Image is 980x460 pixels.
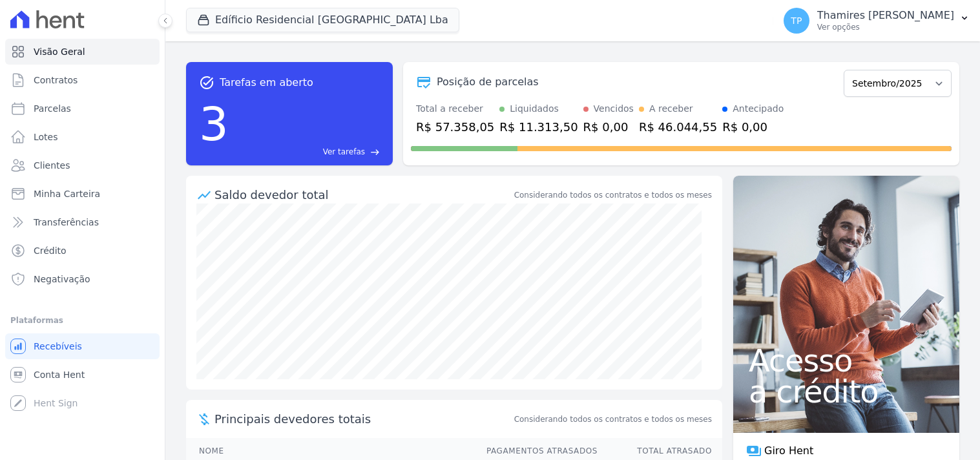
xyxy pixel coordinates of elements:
[34,216,99,229] span: Transferências
[817,9,954,22] p: Thamires [PERSON_NAME]
[34,74,78,87] span: Contratos
[510,102,559,116] div: Liquidados
[749,376,944,407] span: a crédito
[220,75,313,90] span: Tarefas em aberto
[416,118,494,136] div: R$ 57.358,05
[5,67,160,93] a: Contratos
[5,333,160,359] a: Recebíveis
[5,181,160,207] a: Minha Carteira
[583,118,634,136] div: R$ 0,00
[5,152,160,178] a: Clientes
[733,102,784,116] div: Antecipado
[34,45,85,58] span: Visão Geral
[10,313,154,328] div: Plataformas
[34,187,100,200] span: Minha Carteira
[199,75,214,90] span: task_alt
[34,340,82,353] span: Recebíveis
[594,102,634,116] div: Vencidos
[514,413,712,425] span: Considerando todos os contratos e todos os meses
[5,124,160,150] a: Lotes
[791,16,802,25] span: TP
[34,131,58,143] span: Lotes
[234,146,380,158] a: Ver tarefas east
[649,102,693,116] div: A receber
[416,102,494,116] div: Total a receber
[34,159,70,172] span: Clientes
[5,266,160,292] a: Negativação
[34,273,90,286] span: Negativação
[5,238,160,264] a: Crédito
[370,147,380,157] span: east
[34,244,67,257] span: Crédito
[323,146,365,158] span: Ver tarefas
[437,74,539,90] div: Posição de parcelas
[5,209,160,235] a: Transferências
[514,189,712,201] div: Considerando todos os contratos e todos os meses
[34,102,71,115] span: Parcelas
[5,96,160,121] a: Parcelas
[749,345,944,376] span: Acesso
[817,22,954,32] p: Ver opções
[186,8,459,32] button: Edíficio Residencial [GEOGRAPHIC_DATA] Lba
[499,118,578,136] div: R$ 11.313,50
[764,443,813,459] span: Giro Hent
[5,362,160,388] a: Conta Hent
[773,3,980,39] button: TP Thamires [PERSON_NAME] Ver opções
[214,186,512,204] div: Saldo devedor total
[214,410,512,428] span: Principais devedores totais
[639,118,717,136] div: R$ 46.044,55
[5,39,160,65] a: Visão Geral
[34,368,85,381] span: Conta Hent
[199,90,229,158] div: 3
[722,118,784,136] div: R$ 0,00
